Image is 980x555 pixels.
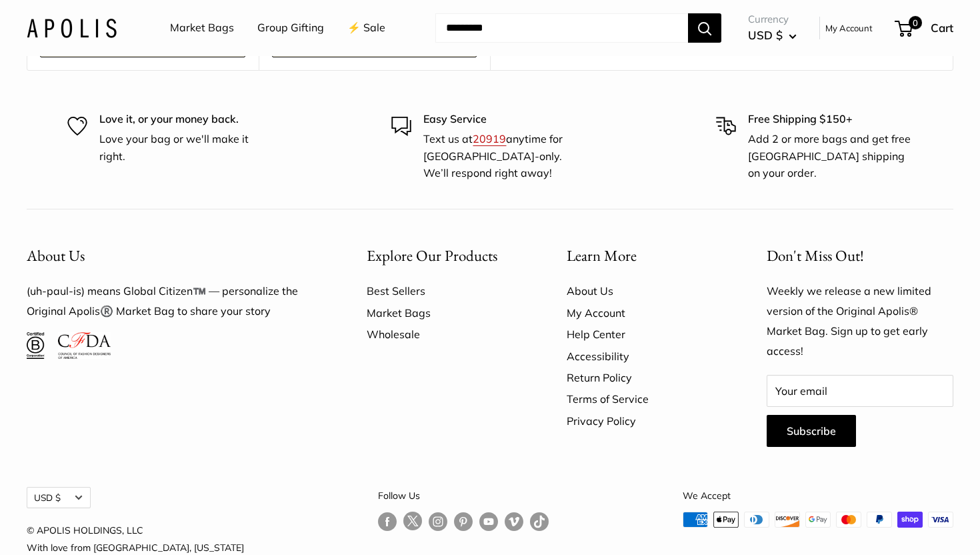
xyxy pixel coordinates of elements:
[11,504,143,544] iframe: Sign Up via Text for Offers
[767,282,953,362] p: Weekly we release a new limited version of the Original Apolis® Market Bag. Sign up to get early ...
[347,18,385,38] a: ⚡️ Sale
[683,487,953,504] p: We Accept
[473,132,506,145] a: 20919
[688,13,721,43] button: Search
[567,243,720,269] button: Learn More
[367,245,497,265] span: Explore Our Products
[429,512,447,531] a: Follow us on Instagram
[567,367,720,388] a: Return Policy
[27,245,85,265] span: About Us
[170,18,234,38] a: Market Bags
[423,131,588,182] p: Text us at anytime for [GEOGRAPHIC_DATA]-only. We’ll respond right away!
[567,280,720,302] a: About Us
[567,302,720,324] a: My Account
[27,243,320,269] button: About Us
[567,346,720,367] a: Accessibility
[748,10,797,29] span: Currency
[367,302,520,324] a: Market Bags
[99,131,264,165] p: Love your bag or we'll make it right.
[403,512,422,536] a: Follow us on Twitter
[479,512,498,531] a: Follow us on YouTube
[896,17,953,39] a: 0 Cart
[767,243,953,269] p: Don't Miss Out!
[367,324,520,345] a: Wholesale
[748,25,797,46] button: USD $
[767,415,856,447] button: Subscribe
[567,324,720,345] a: Help Center
[748,28,783,42] span: USD $
[909,16,922,29] span: 0
[931,21,953,35] span: Cart
[505,512,523,531] a: Follow us on Vimeo
[27,487,91,508] button: USD $
[367,280,520,302] a: Best Sellers
[435,13,688,43] input: Search...
[27,332,45,359] img: Certified B Corporation
[748,131,913,182] p: Add 2 or more bags and get free [GEOGRAPHIC_DATA] shipping on your order.
[58,332,111,359] img: Council of Fashion Designers of America Member
[567,245,637,265] span: Learn More
[825,20,873,36] a: My Account
[378,487,549,504] p: Follow Us
[99,111,264,128] p: Love it, or your money back.
[530,512,549,531] a: Follow us on Tumblr
[748,111,913,128] p: Free Shipping $150+
[567,410,720,432] a: Privacy Policy
[378,512,397,531] a: Follow us on Facebook
[257,18,324,38] a: Group Gifting
[454,512,473,531] a: Follow us on Pinterest
[27,18,117,37] img: Apolis
[423,111,588,128] p: Easy Service
[27,282,320,322] p: (uh-paul-is) means Global Citizen™️ — personalize the Original Apolis®️ Market Bag to share your ...
[367,243,520,269] button: Explore Our Products
[567,388,720,410] a: Terms of Service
